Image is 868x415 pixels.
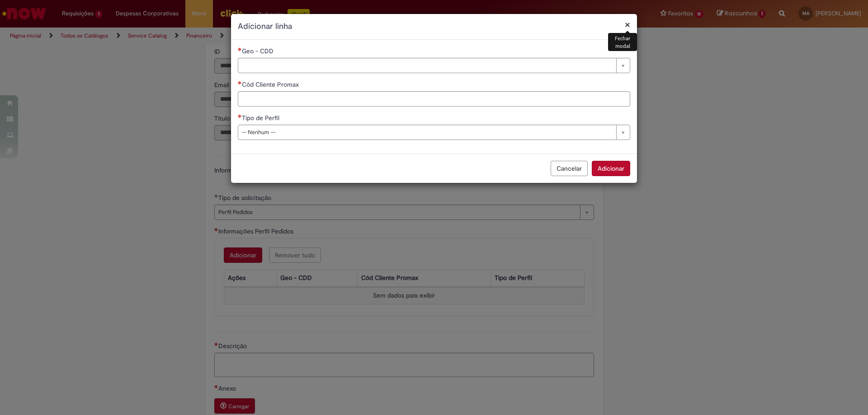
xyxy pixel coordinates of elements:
div: Fechar modal [608,33,637,51]
button: Adicionar [592,161,630,176]
span: Necessários [238,114,242,118]
span: Necessários - Geo - CDD [242,47,275,55]
button: Fechar modal [625,20,630,29]
a: Limpar campo Geo - CDD [238,58,630,73]
span: Cód Cliente Promax [242,80,301,89]
span: Necessários [238,47,242,51]
input: Cód Cliente Promax [238,91,630,107]
button: Cancelar [551,161,588,176]
span: -- Nenhum -- [242,125,612,140]
span: Necessários [238,81,242,84]
span: Tipo de Perfil [242,114,281,122]
h2: Adicionar linha [238,21,630,33]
